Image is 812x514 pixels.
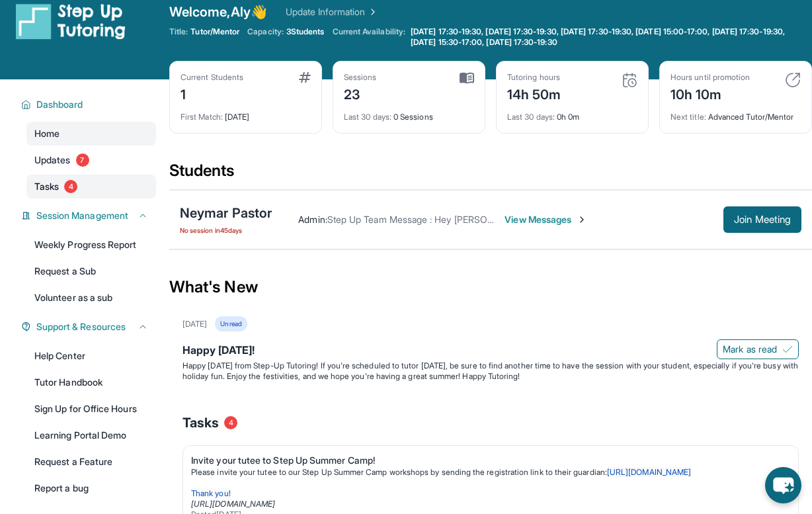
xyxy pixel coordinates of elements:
img: logo [16,3,126,40]
div: Hours until promotion [670,72,750,83]
a: Report a bug [26,476,156,500]
div: Students [169,160,812,189]
div: Tutoring hours [507,72,561,83]
span: First Match : [181,112,223,122]
span: Last 30 days : [507,112,555,122]
img: card [785,72,801,88]
button: Mark as read [717,339,799,359]
div: 0 Sessions [344,104,474,122]
a: [URL][DOMAIN_NAME] [191,499,275,509]
div: 1 [181,83,243,104]
span: 7 [76,153,89,167]
span: Current Availability: [333,26,405,48]
span: Home [34,127,60,140]
a: Request a Sub [26,259,156,283]
button: chat-button [765,467,801,503]
span: No session in 45 days [180,225,272,236]
p: Happy [DATE] from Step-Up Tutoring! If you're scheduled to tutor [DATE], be sure to find another ... [183,361,799,382]
a: Request a Feature [26,450,156,474]
img: card [622,72,637,88]
img: Chevron-Right [577,214,587,225]
div: Advanced Tutor/Mentor [670,104,801,122]
img: card [299,72,311,83]
span: View Messages [505,213,587,226]
div: Happy [DATE]! [183,342,799,361]
a: Volunteer as a sub [26,286,156,310]
div: What's New [169,258,812,316]
span: Last 30 days : [344,112,391,122]
div: Neymar Pastor [180,204,272,222]
a: Sign Up for Office Hours [26,397,156,421]
img: card [460,72,474,84]
span: Title: [169,26,188,37]
div: [DATE] [181,104,311,122]
a: [DATE] 17:30-19:30, [DATE] 17:30-19:30, [DATE] 17:30-19:30, [DATE] 15:00-17:00, [DATE] 17:30-19:3... [408,26,812,48]
span: 3 Students [286,26,325,37]
button: Support & Resources [31,320,148,333]
span: Session Management [36,209,128,222]
a: Learning Portal Demo [26,423,156,447]
a: Help Center [26,344,156,368]
div: 14h 50m [507,83,561,104]
button: Session Management [31,209,148,222]
span: Join Meeting [734,216,791,224]
span: Thank you! [191,488,231,498]
div: 10h 10m [670,83,750,104]
div: 0h 0m [507,104,637,122]
a: Updates7 [26,148,156,172]
span: [DATE] 17:30-19:30, [DATE] 17:30-19:30, [DATE] 17:30-19:30, [DATE] 15:00-17:00, [DATE] 17:30-19:3... [411,26,809,48]
span: Updates [34,153,71,167]
button: Join Meeting [723,206,801,233]
span: Admin : [298,214,327,225]
span: Tasks [183,413,219,432]
span: 4 [64,180,77,193]
div: Sessions [344,72,377,83]
button: Dashboard [31,98,148,111]
span: Capacity: [247,26,284,37]
a: Home [26,122,156,146]
span: Mark as read [723,343,777,356]
a: Tutor Handbook [26,370,156,394]
span: Tasks [34,180,59,193]
img: Chevron Right [365,5,378,19]
div: Current Students [181,72,243,83]
div: [DATE] [183,319,207,329]
div: Invite your tutee to Step Up Summer Camp! [191,454,780,467]
a: [URL][DOMAIN_NAME] [607,467,691,477]
span: Support & Resources [36,320,126,333]
span: Tutor/Mentor [190,26,239,37]
a: Update Information [286,5,378,19]
a: Weekly Progress Report [26,233,156,257]
span: Next title : [670,112,706,122]
span: 4 [224,416,237,429]
span: Dashboard [36,98,83,111]
span: Welcome, Aly 👋 [169,3,267,21]
div: 23 [344,83,377,104]
p: Please invite your tutee to our Step Up Summer Camp workshops by sending the registration link to... [191,467,780,478]
img: Mark as read [782,344,793,355]
a: Tasks4 [26,175,156,198]
div: Unread [215,316,247,331]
